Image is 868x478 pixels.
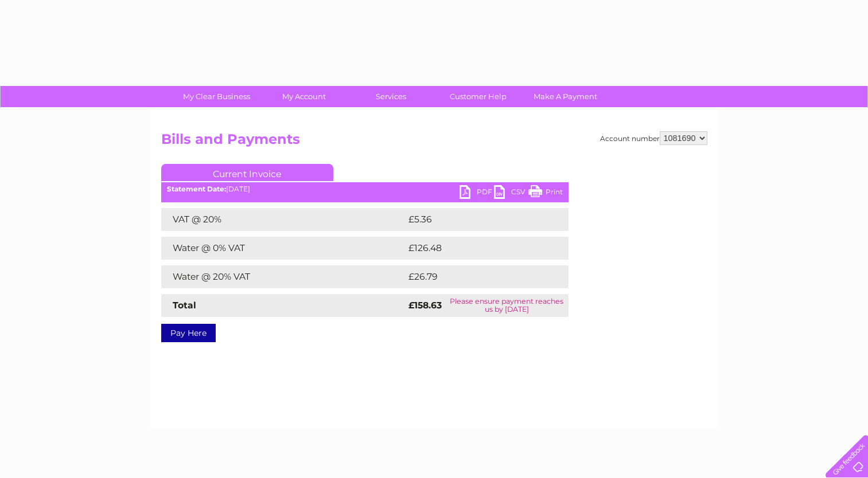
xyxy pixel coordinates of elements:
[256,86,351,107] a: My Account
[161,324,216,342] a: Pay Here
[161,208,406,231] td: VAT @ 20%
[518,86,613,107] a: Make A Payment
[161,131,707,153] h2: Bills and Payments
[161,164,333,181] a: Current Invoice
[494,185,528,202] a: CSV
[161,185,569,193] div: [DATE]
[528,185,563,202] a: Print
[406,237,548,260] td: £126.48
[431,86,526,107] a: Customer Help
[406,265,546,288] td: £26.79
[173,300,196,311] strong: Total
[600,131,707,145] div: Account number
[408,300,442,311] strong: £158.63
[344,86,438,107] a: Services
[445,294,568,317] td: Please ensure payment reaches us by [DATE]
[460,185,494,202] a: PDF
[161,265,406,288] td: Water @ 20% VAT
[167,185,226,193] b: Statement Date:
[406,208,542,231] td: £5.36
[161,237,406,260] td: Water @ 0% VAT
[169,86,264,107] a: My Clear Business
